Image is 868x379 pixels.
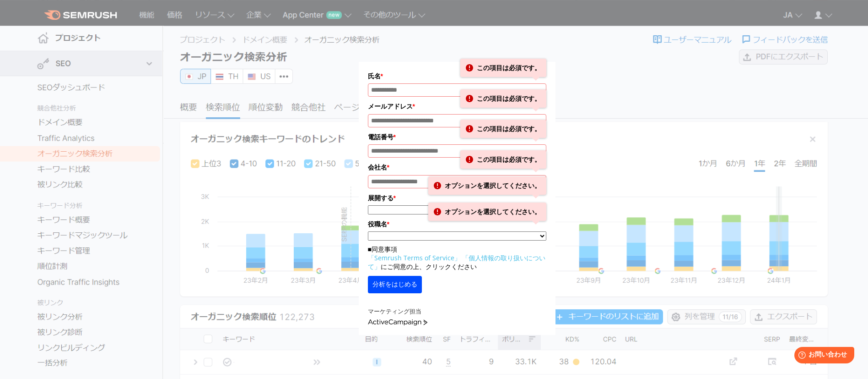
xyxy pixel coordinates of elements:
[368,253,545,271] a: 「個人情報の取り扱いについて」
[477,64,541,71] font: この項目は必須です。
[477,95,541,102] font: この項目は必須です。
[368,220,387,228] font: 役職名
[368,276,422,293] button: 分析をはじめる
[477,125,541,132] font: この項目は必須です。
[368,253,461,262] a: 「Semrush Terms of Service」
[368,133,394,141] font: 電話番号
[368,164,387,171] font: 会社名
[368,194,394,202] font: 展開する
[368,245,397,253] font: ■同意事項
[368,72,381,80] font: 氏名
[372,280,417,288] font: 分析をはじめる
[477,156,541,163] font: この項目は必須です。
[368,103,413,110] font: メールアドレス
[787,343,858,369] iframe: ヘルプウィジェットランチャー
[368,308,421,315] font: マーケティング担当
[445,182,541,189] font: オプションを選択してください。
[381,262,477,271] font: にご同意の上、クリックください
[445,208,541,215] font: オプションを選択してください。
